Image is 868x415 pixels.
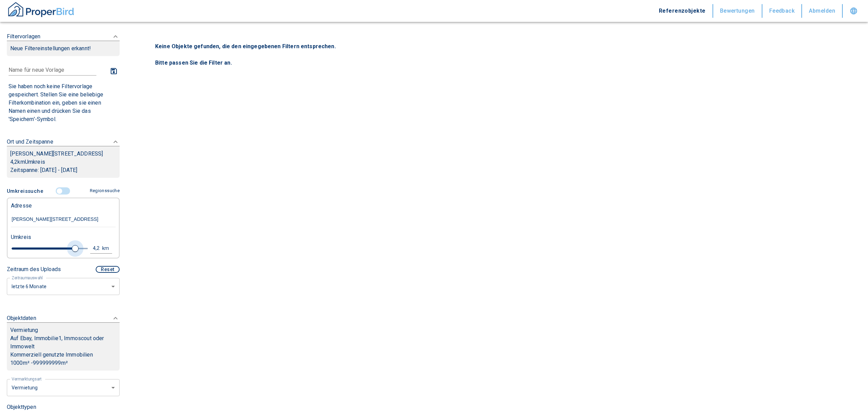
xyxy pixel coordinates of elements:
[11,202,32,210] p: Adresse
[10,334,116,351] p: Auf Ebay, Immobilie1, Immoscout oder Immowelt
[7,1,75,18] img: ProperBird Logo and Home Button
[11,233,31,241] p: Umkreis
[10,326,38,334] p: Vermietung
[7,138,53,146] p: Ort und Zeitspanne
[90,243,112,254] button: 4,2km
[10,351,116,359] p: Kommerziell genutzte Immobilien
[7,26,120,63] div: FiltervorlagenNeue Filtereinstellungen erkannt!
[802,4,843,18] button: Abmelden
[10,359,116,367] p: 1000 m² - 999999999 m²
[7,63,120,125] div: FiltervorlagenNeue Filtereinstellungen erkannt!
[652,4,713,18] button: Referenzobjekte
[762,4,802,18] button: Feedback
[104,244,110,253] div: km
[10,166,116,174] p: Zeitspanne: [DATE] - [DATE]
[9,82,118,123] p: Sie haben noch keine Filtervorlage gespeichert. Stellen Sie eine beliebige Filterkombination ein,...
[7,265,61,273] p: Zeitraum des Uploads
[713,4,762,18] button: Bewertungen
[7,32,40,41] p: Filtervorlagen
[7,277,120,295] div: letzte 6 Monate
[10,150,116,158] p: [PERSON_NAME][STREET_ADDRESS]
[7,185,120,295] div: FiltervorlagenNeue Filtereinstellungen erkannt!
[7,185,46,198] button: Umkreissuche
[7,403,120,411] p: Objekttypen
[11,212,116,227] input: Adresse ändern
[7,307,120,377] div: ObjektdatenVermietungAuf Ebay, Immobilie1, Immoscout oder ImmoweltKommerziell genutzte Immobilien...
[96,266,120,273] button: Reset
[155,42,839,67] p: Keine Objekte gefunden, die den eingegebenen Filtern entsprechen. Bitte passen Sie die Filter an.
[7,314,36,322] p: Objektdaten
[7,378,120,397] div: letzte 6 Monate
[92,244,104,253] div: 4,2
[7,1,75,21] button: ProperBird Logo and Home Button
[10,44,116,53] p: Neue Filtereinstellungen erkannt!
[10,158,116,166] p: 4,2 km Umkreis
[7,131,120,185] div: Ort und Zeitspanne[PERSON_NAME][STREET_ADDRESS]4,2kmUmkreisZeitspanne: [DATE] - [DATE]
[87,185,120,197] button: Regionssuche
